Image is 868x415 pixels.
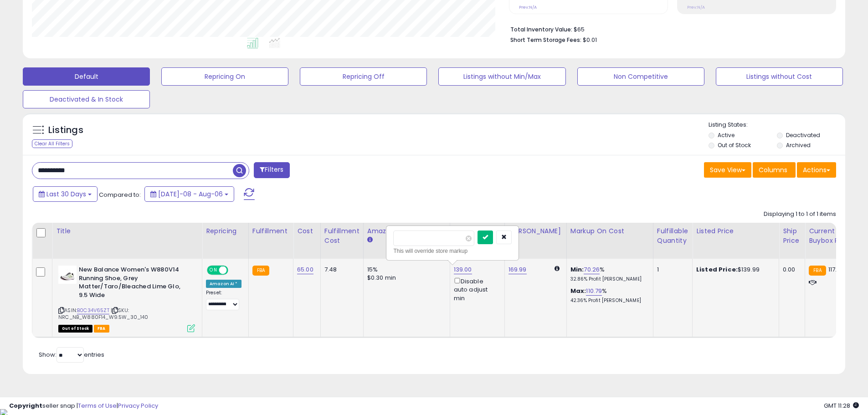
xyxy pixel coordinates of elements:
b: Listed Price: [696,265,738,274]
p: 42.36% Profit [PERSON_NAME] [570,297,646,304]
small: FBA [809,266,826,276]
div: $0.30 min [367,274,443,282]
h5: Listings [48,124,83,137]
div: Preset: [206,290,241,310]
div: Fulfillable Quantity [657,226,688,246]
strong: Copyright [9,401,42,410]
span: All listings that are currently out of stock and unavailable for purchase on Amazon [58,325,92,333]
span: 117.41 [828,265,843,274]
p: Listing States: [709,121,845,129]
button: Non Competitive [577,67,704,86]
a: 139.00 [454,265,472,274]
label: Archived [786,141,811,149]
span: OFF [227,266,241,274]
div: Title [56,226,198,236]
b: Min: [570,265,584,274]
div: Current Buybox Price [809,226,856,246]
button: Listings without Cost [716,67,843,86]
button: Save View [704,162,751,178]
a: B0C34V65ZT [77,307,109,314]
b: Short Term Storage Fees: [510,36,581,44]
div: Listed Price [696,226,775,236]
div: % [570,287,646,304]
button: Repricing On [161,67,288,86]
div: This will override store markup [393,246,512,256]
th: The percentage added to the cost of goods (COGS) that forms the calculator for Min & Max prices. [566,223,653,259]
button: Listings without Min/Max [438,67,565,86]
div: Amazon AI * [206,280,241,288]
button: Actions [797,162,836,178]
li: $65 [510,23,829,34]
label: Deactivated [786,131,820,139]
div: Fulfillment Cost [324,226,360,246]
button: [DATE]-08 - Aug-06 [144,186,234,202]
span: | SKU: NRC_NB_W880F14_W9.5W_30_140 [58,307,149,320]
b: New Balance Women's W880V14 Running Shoe, Grey Matter/Taro/Bleached Lime Glo, 9.5 Wide [79,266,190,302]
label: Active [718,131,734,139]
img: 31mXHko5VIL._SL40_.jpg [58,266,77,284]
p: 32.86% Profit [PERSON_NAME] [570,276,646,282]
div: ASIN: [58,266,195,331]
div: [PERSON_NAME] [508,226,563,236]
button: Filters [254,162,289,178]
button: Last 30 Days [33,186,98,202]
a: 65.00 [297,265,313,274]
div: Ship Price [783,226,801,246]
span: Compared to: [99,190,141,199]
span: [DATE]-08 - Aug-06 [158,190,223,199]
div: Fulfillment [252,226,289,236]
button: Repricing Off [300,67,427,86]
div: seller snap | | [9,402,158,410]
button: Default [23,67,150,86]
span: ON [208,266,219,274]
b: Max: [570,287,586,295]
div: Cost [297,226,317,236]
span: FBA [94,325,109,333]
a: Privacy Policy [118,401,158,410]
span: $0.01 [583,36,597,44]
div: Amazon Fees [367,226,446,236]
div: Disable auto adjust min [454,276,498,302]
a: Terms of Use [78,401,117,410]
small: FBA [252,266,269,276]
div: Clear All Filters [32,139,72,148]
small: Prev: N/A [519,5,537,10]
span: Columns [759,165,787,174]
div: Markup on Cost [570,226,649,236]
div: Repricing [206,226,245,236]
small: Prev: N/A [687,5,705,10]
div: 7.48 [324,266,356,274]
a: 70.26 [584,265,600,274]
a: 169.99 [508,265,527,274]
div: $139.99 [696,266,772,274]
span: Show: entries [39,350,104,359]
div: Displaying 1 to 1 of 1 items [764,210,836,219]
span: 2025-09-6 11:28 GMT [824,401,859,410]
div: 0.00 [783,266,798,274]
label: Out of Stock [718,141,751,149]
button: Deactivated & In Stock [23,90,150,108]
div: 1 [657,266,685,274]
span: Last 30 Days [46,190,86,199]
div: 15% [367,266,443,274]
button: Columns [753,162,796,178]
a: 110.79 [586,287,602,296]
b: Total Inventory Value: [510,26,572,33]
small: Amazon Fees. [367,236,373,244]
div: % [570,266,646,282]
